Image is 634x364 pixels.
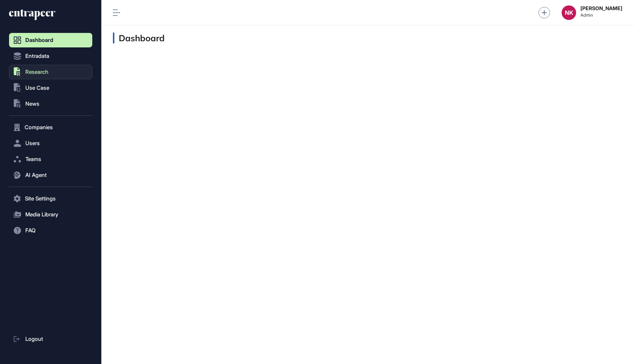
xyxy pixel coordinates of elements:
span: Users [25,140,40,146]
span: Site Settings [25,196,56,202]
button: Entradata [9,49,92,63]
span: Logout [25,336,43,342]
span: Teams [25,156,41,162]
button: Use Case [9,81,92,95]
button: Site Settings [9,191,92,206]
span: Use Case [25,85,49,91]
strong: [PERSON_NAME] [580,5,622,11]
span: Companies [25,124,53,130]
span: Entradata [25,53,49,59]
span: Research [25,69,48,75]
h3: Dashboard [113,33,165,43]
span: Media Library [25,212,58,217]
span: Dashboard [25,37,53,43]
a: Dashboard [9,33,92,47]
button: News [9,97,92,111]
button: Users [9,136,92,151]
button: AI Agent [9,168,92,182]
span: News [25,101,39,107]
button: Media Library [9,207,92,222]
span: Admin [580,13,622,18]
button: Teams [9,152,92,166]
span: FAQ [25,228,35,233]
a: Logout [9,332,92,346]
button: FAQ [9,223,92,238]
span: AI Agent [25,172,47,178]
button: NK [562,5,576,20]
button: Companies [9,120,92,135]
button: Research [9,65,92,79]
